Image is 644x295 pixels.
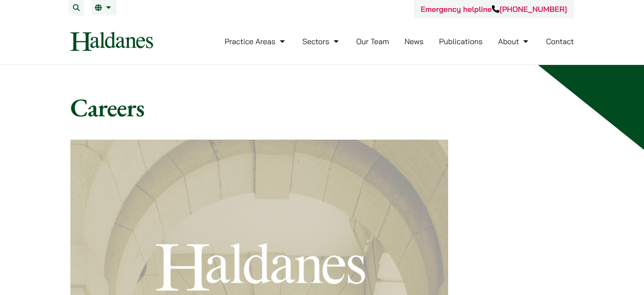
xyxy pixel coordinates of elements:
[421,4,567,14] a: Emergency helpline[PHONE_NUMBER]
[404,37,424,46] a: News
[302,37,340,46] a: Sectors
[70,32,153,51] img: Logo of Haldanes
[356,37,389,46] a: Our Team
[95,4,113,11] a: EN
[498,37,530,46] a: About
[439,37,483,46] a: Publications
[546,37,574,46] a: Contact
[70,92,574,123] h1: Careers
[225,37,287,46] a: Practice Areas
